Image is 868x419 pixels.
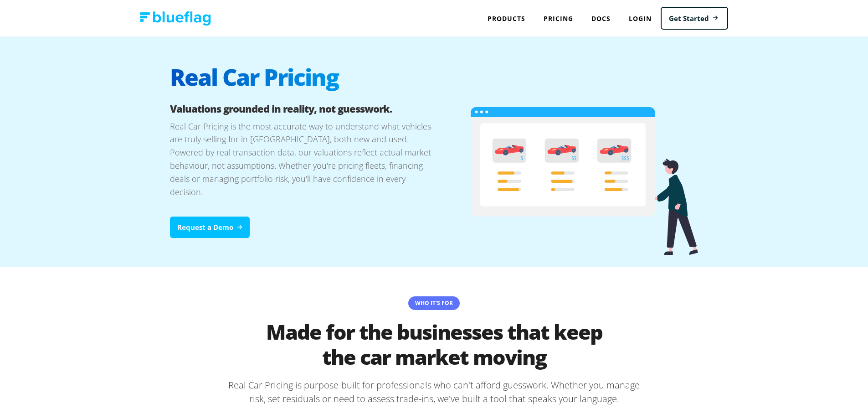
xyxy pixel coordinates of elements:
h1: Real Car Pricing [170,66,434,102]
p: Real Car Pricing is purpose-built for professionals who can't afford guesswork. Whether you manag... [170,378,699,406]
h2: Valuations grounded in reality, not guesswork. [170,102,434,115]
img: Blue Flag logo [140,11,211,26]
p: Real Car Pricing is the most accurate way to understand what vehicles are truly selling for in [G... [170,120,434,217]
a: Request a Demo [170,217,250,238]
h2: Made for the businesses that keep the car market moving [252,319,616,369]
a: Pricing [534,9,582,28]
a: Docs [582,9,620,28]
a: Login to Blue Flag application [620,9,661,28]
a: Get Started [661,7,728,30]
p: Who It's For [408,296,460,310]
div: Products [478,9,534,28]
